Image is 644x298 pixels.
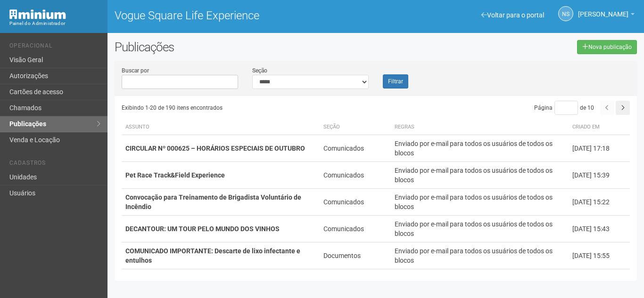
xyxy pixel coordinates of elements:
a: Nova publicação [577,40,637,54]
td: Enviado por e-mail para todos os usuários de todos os blocos [391,135,569,162]
li: Operacional [9,42,100,52]
th: Regras [391,120,569,135]
button: Filtrar [383,74,408,89]
div: Exibindo 1-20 de 190 itens encontrados [122,101,376,115]
td: [DATE] 15:55 [569,242,630,269]
td: Comunicados [320,162,391,189]
th: Seção [320,120,391,135]
a: Voltar para o portal [481,11,544,19]
th: Assunto [122,120,320,135]
td: Documentos [320,242,391,269]
strong: Convocação para Treinamento de Brigadista Voluntário de Incêndio [125,193,301,210]
th: Criado em [569,120,630,135]
td: [DATE] 15:39 [569,162,630,189]
td: Enviado por e-mail para todos os usuários de todos os blocos [391,216,569,242]
td: [DATE] 12:25 [569,269,630,296]
td: Enviado por e-mail para todos os usuários de todos os blocos [391,242,569,269]
div: Painel do Administrador [9,19,100,28]
li: Cadastros [9,160,100,169]
strong: DECANTOUR: UM TOUR PELO MUNDO DOS VINHOS [125,225,280,233]
span: Nicolle Silva [578,1,628,18]
h1: Vogue Square Life Experience [115,9,369,22]
a: NS [558,6,573,21]
td: Comunicados [320,135,391,162]
h2: Publicações [115,40,324,54]
img: Minium [9,9,66,19]
td: Enviado por e-mail para todos os usuários de todos os blocos [391,162,569,189]
td: Enviado por e-mail para todos os usuários de todos os blocos [391,189,569,216]
td: Eventos e Publicidade [320,269,391,296]
label: Seção [252,66,267,75]
td: Enviado por e-mail para todos os usuários de todos os blocos [391,269,569,296]
td: [DATE] 17:18 [569,135,630,162]
label: Buscar por [122,66,149,75]
a: [PERSON_NAME] [578,12,635,19]
strong: COMUNICADO IMPORTANTE: Descarte de lixo infectante e entulhos [125,247,300,264]
strong: CIRCULAR Nº 000625 – HORÁRIOS ESPECIAIS DE OUTUBRO [125,145,305,152]
span: Página de 10 [534,105,594,111]
td: Comunicados [320,216,391,242]
strong: Pet Race Track&Field Experience [125,171,225,179]
td: [DATE] 15:43 [569,216,630,242]
td: Comunicados [320,189,391,216]
td: [DATE] 15:22 [569,189,630,216]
